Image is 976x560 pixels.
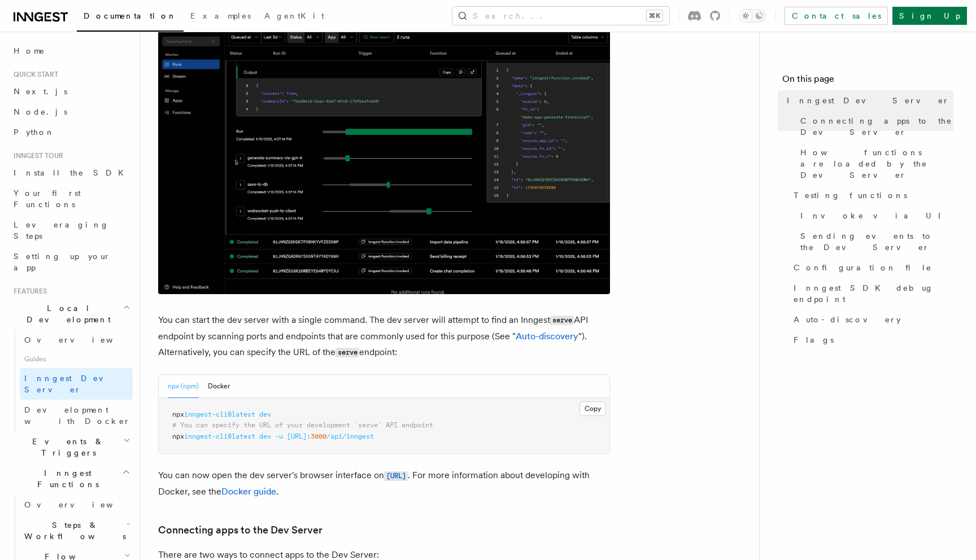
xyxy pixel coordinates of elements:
[275,432,283,440] span: -u
[9,431,133,463] button: Events & Triggers
[14,252,111,272] span: Setting up your app
[14,87,67,96] span: Next.js
[789,185,953,205] a: Testing functions
[184,432,255,440] span: inngest-cli@latest
[9,467,122,490] span: Inngest Functions
[20,519,126,542] span: Steps & Workflows
[796,142,953,185] a: How functions are loaded by the Dev Server
[800,115,953,138] span: Connecting apps to the Dev Server
[172,421,433,429] span: # You can specify the URL of your development `serve` API endpoint
[258,3,331,30] a: AgentKit
[9,246,133,278] a: Setting up your app
[14,45,45,56] span: Home
[550,316,574,325] code: serve
[20,330,133,350] a: Overview
[796,226,953,257] a: Sending events to the Dev Server
[9,151,63,160] span: Inngest tour
[9,330,133,431] div: Local Development
[168,375,199,398] button: npx (npm)
[782,72,953,90] h4: On this page
[172,410,184,418] span: npx
[326,432,374,440] span: /api/inngest
[384,471,408,481] code: [URL]
[14,189,81,209] span: Your first Functions
[787,95,949,106] span: Inngest Dev Server
[190,11,251,20] span: Examples
[158,312,610,361] p: You can start the dev server with a single command. The dev server will attempt to find an Innges...
[84,11,177,20] span: Documentation
[264,11,324,20] span: AgentKit
[384,470,408,480] a: [URL]
[14,107,67,116] span: Node.js
[20,350,133,368] span: Guides
[9,41,133,61] a: Home
[739,9,766,23] button: Toggle dark mode
[516,331,578,342] a: Auto-discovery
[14,168,130,177] span: Install the SDK
[20,495,133,515] a: Overview
[77,3,184,32] a: Documentation
[158,522,323,538] a: Connecting apps to the Dev Server
[208,375,230,398] button: Docker
[789,330,953,350] a: Flags
[24,405,130,426] span: Development with Docker
[579,401,606,416] button: Copy
[789,278,953,309] a: Inngest SDK debug endpoint
[794,262,932,273] span: Configuration file
[9,298,133,330] button: Local Development
[782,90,953,111] a: Inngest Dev Server
[647,10,663,21] kbd: ⌘K
[892,7,967,25] a: Sign Up
[9,303,123,325] span: Local Development
[789,257,953,278] a: Configuration file
[259,410,271,418] span: dev
[800,230,953,253] span: Sending events to the Dev Server
[9,102,133,122] a: Node.js
[24,335,141,344] span: Overview
[9,436,123,458] span: Events & Triggers
[9,463,133,495] button: Inngest Functions
[259,432,271,440] span: dev
[311,432,326,440] span: 3000
[796,205,953,226] a: Invoke via UI
[796,111,953,142] a: Connecting apps to the Dev Server
[794,282,953,305] span: Inngest SDK debug endpoint
[24,500,141,509] span: Overview
[24,374,121,394] span: Inngest Dev Server
[800,147,953,181] span: How functions are loaded by the Dev Server
[785,7,888,25] a: Contact sales
[9,122,133,142] a: Python
[9,287,47,296] span: Features
[184,410,255,418] span: inngest-cli@latest
[158,467,610,500] p: You can now open the dev server's browser interface on . For more information about developing wi...
[20,368,133,400] a: Inngest Dev Server
[221,486,276,497] a: Docker guide
[20,515,133,546] button: Steps & Workflows
[9,215,133,246] a: Leveraging Steps
[20,400,133,431] a: Development with Docker
[800,210,951,221] span: Invoke via UI
[14,128,55,137] span: Python
[794,190,907,201] span: Testing functions
[789,309,953,330] a: Auto-discovery
[452,7,669,25] button: Search...⌘K
[14,220,109,240] span: Leveraging Steps
[9,70,58,79] span: Quick start
[287,432,311,440] span: [URL]:
[794,334,834,345] span: Flags
[9,163,133,183] a: Install the SDK
[9,81,133,102] a: Next.js
[172,432,184,440] span: npx
[794,314,901,325] span: Auto-discovery
[9,183,133,215] a: Your first Functions
[335,348,359,357] code: serve
[184,3,258,30] a: Examples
